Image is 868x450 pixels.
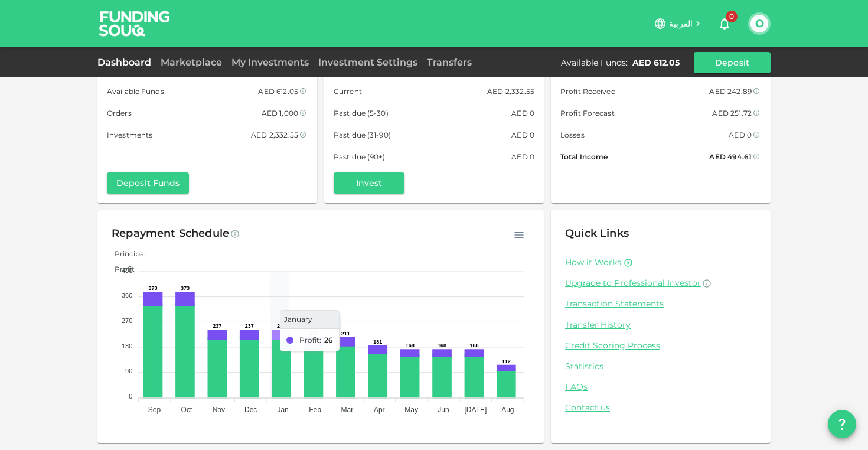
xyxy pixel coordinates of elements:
[565,402,756,413] a: Contact us
[334,172,404,194] button: Invest
[107,172,189,194] button: Deposit Funds
[465,406,487,414] tspan: [DATE]
[694,52,771,73] button: Deposit
[560,107,615,119] span: Profit Forecast
[565,278,701,288] span: Upgrade to Professional Investor
[122,317,132,324] tspan: 270
[107,107,132,119] span: Orders
[565,361,756,372] a: Statistics
[422,57,477,68] a: Transfers
[314,57,422,68] a: Investment Settings
[122,292,132,299] tspan: 360
[511,129,534,141] div: AED 0
[438,406,449,414] tspan: Jun
[669,18,693,29] span: العربية
[309,406,321,414] tspan: Feb
[632,57,680,69] div: AED 612.05
[828,410,856,438] button: question
[560,85,616,97] span: Profit Received
[125,367,132,374] tspan: 90
[713,12,736,35] button: 0
[487,85,534,97] div: AED 2,332.55
[251,129,298,141] div: AED 2,332.55
[106,249,146,258] span: Principal
[501,406,514,414] tspan: Aug
[213,406,225,414] tspan: Nov
[565,227,629,240] span: Quick Links
[565,381,756,393] a: FAQs
[277,406,288,414] tspan: Jan
[258,85,298,97] div: AED 612.05
[712,107,752,119] div: AED 251.72
[244,406,257,414] tspan: Dec
[227,57,314,68] a: My Investments
[148,406,161,414] tspan: Sep
[334,85,362,97] span: Current
[334,107,389,119] span: Past due (5-30)
[565,319,756,331] a: Transfer History
[181,406,192,414] tspan: Oct
[565,340,756,351] a: Credit Scoring Process
[709,85,752,97] div: AED 242.89
[129,393,132,400] tspan: 0
[156,57,227,68] a: Marketplace
[334,129,391,141] span: Past due (31-90)
[561,57,628,69] div: Available Funds :
[729,129,752,141] div: AED 0
[107,129,152,141] span: Investments
[565,278,756,289] a: Upgrade to Professional Investor
[112,224,229,243] div: Repayment Schedule
[374,406,385,414] tspan: Apr
[106,265,135,273] span: Profit
[262,107,298,119] div: AED 1,000
[107,85,164,97] span: Available Funds
[97,57,156,68] a: Dashboard
[122,267,132,274] tspan: 450
[565,257,621,268] a: How it Works
[750,15,768,32] button: O
[511,151,534,163] div: AED 0
[122,343,132,350] tspan: 180
[560,129,585,141] span: Losses
[726,11,738,22] span: 0
[560,151,608,163] span: Total Income
[341,406,354,414] tspan: Mar
[334,151,386,163] span: Past due (90+)
[709,151,752,163] div: AED 494.61
[511,107,534,119] div: AED 0
[565,298,756,309] a: Transaction Statements
[404,406,418,414] tspan: May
